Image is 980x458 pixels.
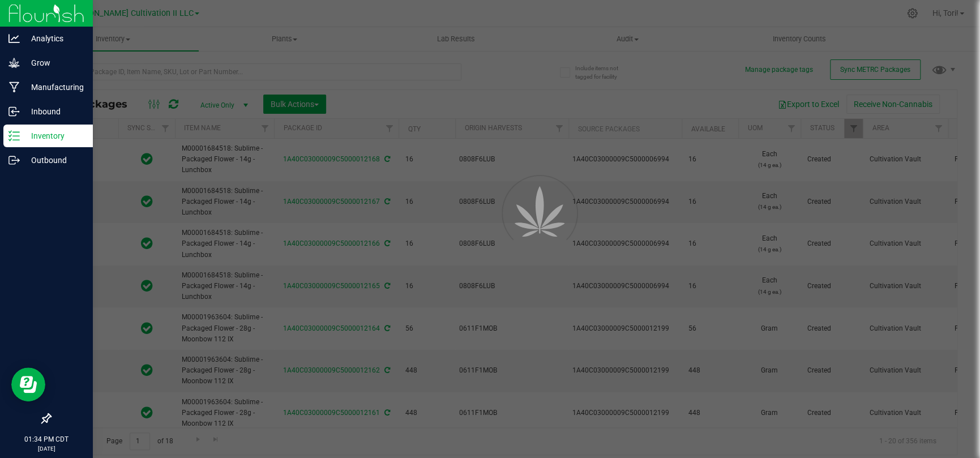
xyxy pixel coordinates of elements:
inline-svg: Analytics [8,33,20,44]
inline-svg: Outbound [8,155,20,166]
inline-svg: Inventory [8,130,20,142]
p: Manufacturing [20,80,88,94]
p: 01:34 PM CDT [5,434,88,444]
inline-svg: Grow [8,57,20,69]
p: Inventory [20,129,88,143]
inline-svg: Inbound [8,106,20,117]
p: [DATE] [5,444,88,453]
p: Analytics [20,32,88,45]
inline-svg: Manufacturing [8,82,20,93]
p: Inbound [20,105,88,118]
p: Outbound [20,153,88,167]
p: Grow [20,56,88,70]
iframe: Resource center [11,367,45,401]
